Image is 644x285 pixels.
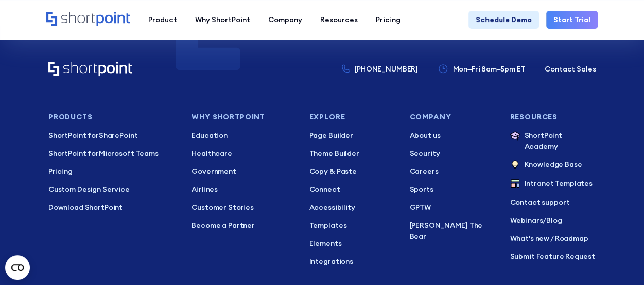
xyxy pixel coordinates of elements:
[409,113,495,121] h3: Company
[510,197,596,208] a: Contact support
[409,202,495,213] a: GPTW
[186,11,259,29] a: Why ShortPoint
[309,220,395,231] a: Templates
[48,130,177,141] a: ShortPoint forSharePoint
[524,178,592,190] p: Intranet Templates
[510,233,596,244] a: What's new / Roadmap
[48,184,177,195] a: Custom Design Service
[510,113,596,121] h3: Resources
[545,64,596,75] a: Contact Sales
[192,184,294,195] a: Airlines
[192,113,294,121] h3: Why Shortpoint
[510,216,543,225] a: Webinars
[48,62,132,77] a: Home
[468,11,539,29] a: Schedule Demo
[48,148,177,159] p: Microsoft Teams
[409,166,495,177] a: Careers
[48,130,177,141] p: SharePoint
[48,166,177,177] a: Pricing
[48,148,177,159] a: ShortPoint forMicrosoft Teams
[192,220,294,231] a: Become a Partner
[409,220,495,242] a: [PERSON_NAME] The Bear
[139,11,186,29] a: Product
[309,256,395,267] a: Integrations
[510,159,596,171] a: Knowledge Base
[48,131,99,140] span: ShortPoint for
[524,159,582,171] p: Knowledge Base
[195,14,250,25] div: Why ShortPoint
[510,178,596,190] a: Intranet Templates
[309,202,395,213] a: Accessibility
[320,14,358,25] div: Resources
[192,148,294,159] a: Healthcare
[409,148,495,159] a: Security
[409,184,495,195] a: Sports
[546,216,562,225] a: Blog
[309,148,395,159] a: Theme Builder
[342,64,418,75] a: [PHONE_NUMBER]
[510,130,596,152] a: ShortPoint Academy
[309,166,395,177] a: Copy & Paste
[546,11,598,29] a: Start Trial
[148,14,177,25] div: Product
[593,236,644,285] iframe: Chat Widget
[309,113,395,121] h3: Explore
[5,255,30,280] button: Open CMP widget
[510,215,596,226] p: /
[48,149,99,158] span: ShortPoint for
[311,11,367,29] a: Resources
[452,64,525,75] p: Mon–Fri 8am–5pm ET
[309,238,395,249] a: Elements
[192,166,294,177] a: Government
[192,202,294,213] a: Customer Stories
[367,11,409,29] a: Pricing
[46,12,130,27] a: Home
[48,202,177,213] a: Download ShortPoint
[192,130,294,141] a: Education
[409,130,495,141] a: About us
[355,64,418,75] p: [PHONE_NUMBER]
[510,251,596,262] a: Submit Feature Request
[309,184,395,195] a: Connect
[48,113,177,121] h3: Products
[524,130,596,152] p: ShortPoint Academy
[309,130,395,141] a: Page Builder
[268,14,302,25] div: Company
[376,14,401,25] div: Pricing
[259,11,311,29] a: Company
